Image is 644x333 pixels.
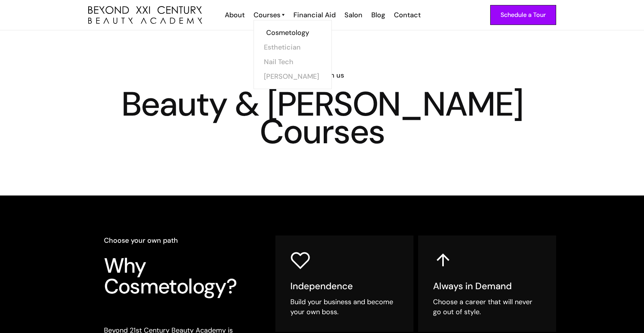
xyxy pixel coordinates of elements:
h6: Learn with us [88,70,556,80]
a: Blog [366,10,389,20]
nav: Courses [254,20,332,89]
div: Blog [371,10,385,20]
img: heart icon [290,250,310,270]
div: Salon [344,10,362,20]
div: Schedule a Tour [501,10,546,20]
div: Choose a career that will never go out of style. [433,297,541,317]
h1: Beauty & [PERSON_NAME] Courses [88,90,556,146]
h5: Independence [290,280,399,292]
h3: Why Cosmetology? [104,255,254,297]
div: Contact [394,10,421,20]
a: [PERSON_NAME] [264,69,321,84]
a: Schedule a Tour [490,5,556,25]
a: Nail Tech [264,55,321,69]
h6: Choose your own path [104,235,254,245]
a: Courses [254,10,285,20]
div: Financial Aid [293,10,336,20]
a: Salon [339,10,366,20]
img: up arrow [433,250,453,270]
a: About [220,10,249,20]
img: beyond 21st century beauty academy logo [88,6,202,24]
a: home [88,6,202,24]
a: Contact [389,10,425,20]
div: Courses [254,10,280,20]
h5: Always in Demand [433,280,541,292]
a: Esthetician [264,40,321,55]
div: About [225,10,245,20]
div: Build your business and become your own boss. [290,297,399,317]
a: Cosmetology [266,25,324,40]
a: Financial Aid [288,10,339,20]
